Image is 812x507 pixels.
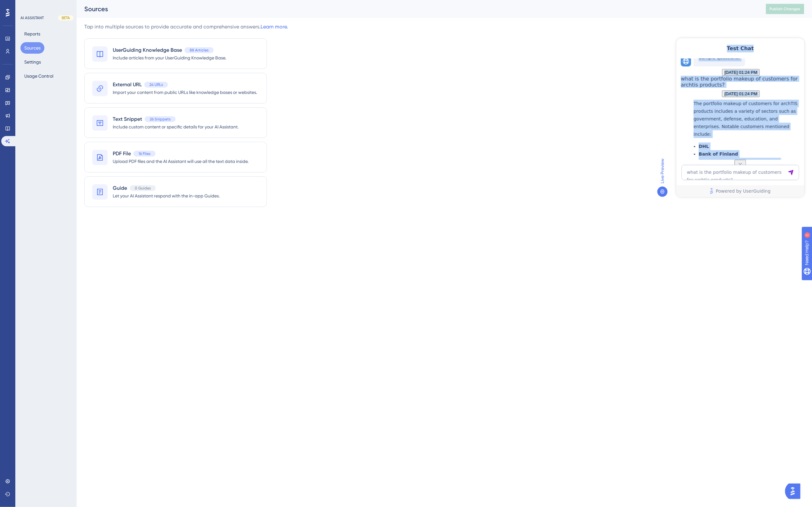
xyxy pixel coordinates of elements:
span: Include articles from your UserGuiding Knowledge Base. [113,54,226,62]
span: Live Preview [659,158,666,183]
span: Upload PDF files and the AI Assistant will use all the text data inside. [113,157,248,165]
div: BETA [58,15,73,20]
span: Publish Changes [770,6,801,12]
div: 1 [44,3,46,8]
a: Learn more. [261,24,288,30]
span: PDF File [113,150,131,157]
span: External URL [113,81,142,88]
iframe: UserGuiding AI Assistant [677,38,804,197]
span: 26 Snippets [150,117,171,122]
span: Guide [113,184,127,192]
span: Need Help? [15,2,40,9]
iframe: UserGuiding AI Assistant Launcher [785,482,804,501]
span: 0 Guides [135,186,151,191]
div: Tap into multiple sources to provide accurate and comprehensive answers. [84,23,288,31]
button: Reports [20,28,44,40]
span: 24 URLs [149,82,163,87]
span: 88 Articles [190,48,209,53]
span: Let your AI Assistant respond with the in-app Guides. [113,192,220,200]
button: Usage Control [20,70,57,82]
span: Text Snippet [113,115,142,123]
div: AI ASSISTANT [20,15,44,20]
button: Publish Changes [766,4,804,14]
span: 16 Files [139,151,150,156]
button: Sources [20,42,44,54]
button: Settings [20,56,45,68]
span: UserGuiding Knowledge Base [113,46,182,54]
span: Import your content from public URLs like knowledge bases or websites. [113,88,257,96]
span: Include custom content or specific details for your AI Assistant. [113,123,239,131]
div: Sources [84,4,750,13]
